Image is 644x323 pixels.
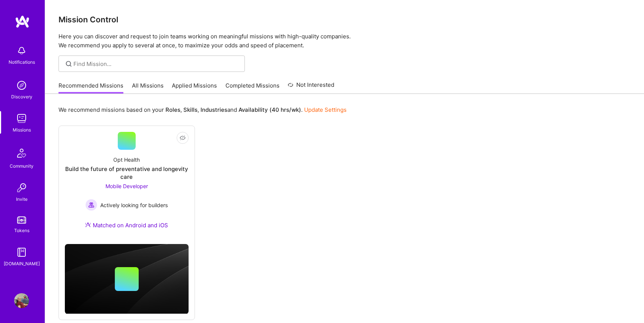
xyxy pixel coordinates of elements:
div: Matched on Android and iOS [85,221,168,229]
b: Availability (40 hrs/wk) [239,106,301,113]
p: We recommend missions based on your , , and . [59,106,347,114]
img: Invite [14,180,29,195]
img: discovery [14,78,29,93]
b: Industries [201,106,227,113]
img: Actively looking for builders [85,199,97,211]
img: Community [13,144,31,162]
p: Here you can discover and request to join teams working on meaningful missions with high-quality ... [59,32,631,50]
div: Invite [16,195,28,203]
h3: Mission Control [59,15,631,24]
div: Notifications [9,58,35,66]
img: teamwork [14,111,29,126]
img: Ateam Purple Icon [85,222,91,228]
div: Opt Health [113,156,140,164]
div: Community [10,162,34,170]
a: Completed Missions [225,82,280,94]
div: Missions [13,126,31,134]
a: Applied Missions [172,82,217,94]
img: guide book [14,245,29,260]
img: logo [15,15,30,28]
i: icon SearchGrey [64,60,73,68]
a: Opt HealthBuild the future of preventative and longevity careMobile Developer Actively looking fo... [65,132,189,238]
img: cover [65,244,189,314]
b: Skills [183,106,198,113]
div: Discovery [11,93,32,101]
input: Find Mission... [73,60,239,68]
div: Tokens [14,227,29,234]
img: tokens [17,216,26,224]
a: Recommended Missions [59,82,123,94]
span: Actively looking for builders [100,201,168,209]
a: Not Interested [288,80,334,94]
a: User Avatar [12,293,31,308]
div: [DOMAIN_NAME] [4,260,40,267]
span: Mobile Developer [105,183,148,189]
img: bell [14,43,29,58]
i: icon EyeClosed [180,135,186,141]
div: Build the future of preventative and longevity care [65,165,189,181]
b: Roles [165,106,180,113]
a: Update Settings [304,106,347,113]
img: User Avatar [14,293,29,308]
a: All Missions [132,82,164,94]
